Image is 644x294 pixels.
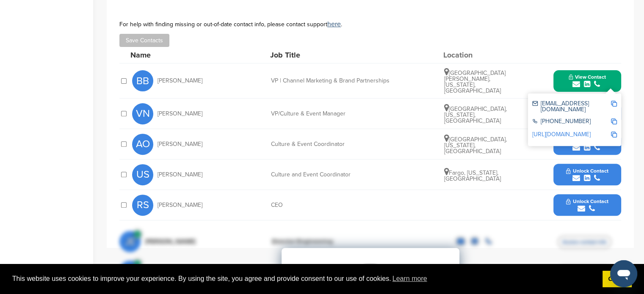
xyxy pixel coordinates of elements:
span: View Contact [569,74,606,80]
img: Copy [611,132,617,137]
div: CEO [271,202,398,208]
span: [GEOGRAPHIC_DATA], [US_STATE], [GEOGRAPHIC_DATA] [444,105,507,124]
span: AO [132,134,153,155]
div: [EMAIL_ADDRESS][DOMAIN_NAME] [532,101,611,113]
span: Fargo, [US_STATE], [GEOGRAPHIC_DATA] [444,169,501,182]
button: Unlock Contact [556,162,618,187]
span: [PERSON_NAME] [158,111,202,117]
span: VN [132,103,153,124]
span: [PERSON_NAME] [158,202,202,208]
div: For help with finding missing or out-of-date contact info, please contact support . [119,21,621,27]
span: [PERSON_NAME] [158,172,202,178]
span: US [132,164,153,185]
a: dismiss cookie message [603,271,632,288]
span: Unlock Contact [566,198,608,204]
a: here [327,20,341,28]
div: Culture and Event Coordinator [271,172,398,178]
button: Save Contacts [119,34,169,47]
span: [GEOGRAPHIC_DATA], [US_STATE], [GEOGRAPHIC_DATA] [444,136,507,155]
div: VP/Culture & Event Manager [271,111,398,117]
iframe: Button to launch messaging window [610,260,637,287]
div: Name [130,51,224,59]
div: Culture & Event Coordinator [271,141,398,147]
img: Copy [611,118,617,124]
a: [URL][DOMAIN_NAME] [532,131,591,138]
div: VP | Channel Marketing & Brand Partnerships [271,78,398,84]
span: Unlock Contact [566,168,608,174]
span: [PERSON_NAME] [158,78,202,84]
img: Copy [611,101,617,107]
span: [GEOGRAPHIC_DATA][PERSON_NAME], [US_STATE], [GEOGRAPHIC_DATA] [444,69,506,94]
span: This website uses cookies to improve your experience. By using the site, you agree and provide co... [12,272,596,285]
button: View Contact [558,68,616,93]
div: [PHONE_NUMBER] [532,118,611,126]
span: RS [132,195,153,216]
div: Location [443,51,507,59]
a: learn more about cookies [391,272,428,285]
span: [PERSON_NAME] [158,141,202,147]
div: Job Title [270,51,397,59]
span: BB [132,70,153,91]
button: Unlock Contact [556,192,618,218]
